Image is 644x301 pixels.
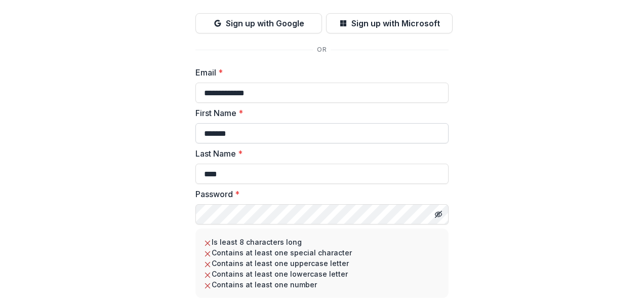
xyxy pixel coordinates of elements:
[195,107,442,119] label: First Name
[204,269,440,279] li: Contains at least one lowercase letter
[204,237,440,247] li: Is least 8 characters long
[195,66,442,79] label: Email
[195,147,442,160] label: Last Name
[195,188,442,200] label: Password
[326,13,453,33] button: Sign up with Microsoft
[430,206,447,222] button: Toggle password visibility
[204,247,440,258] li: Contains at least one special character
[195,13,322,33] button: Sign up with Google
[204,258,440,269] li: Contains at least one uppercase letter
[204,279,440,290] li: Contains at least one number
